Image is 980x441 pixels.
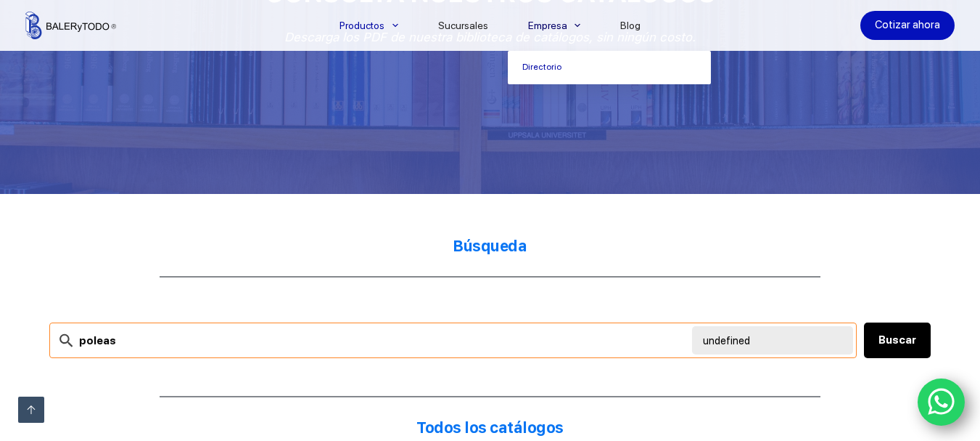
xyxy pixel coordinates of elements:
a: Ir arriba [18,397,44,423]
button: Buscar [864,323,931,358]
strong: Todos los catálogos [416,418,564,437]
a: WhatsApp [918,379,965,426]
img: Balerytodo [25,12,116,39]
a: Directorio [508,51,711,84]
img: search-24.svg [57,331,75,349]
input: Search files... [49,323,857,358]
strong: Búsqueda [453,237,527,255]
a: Cotizar ahora [860,11,955,40]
